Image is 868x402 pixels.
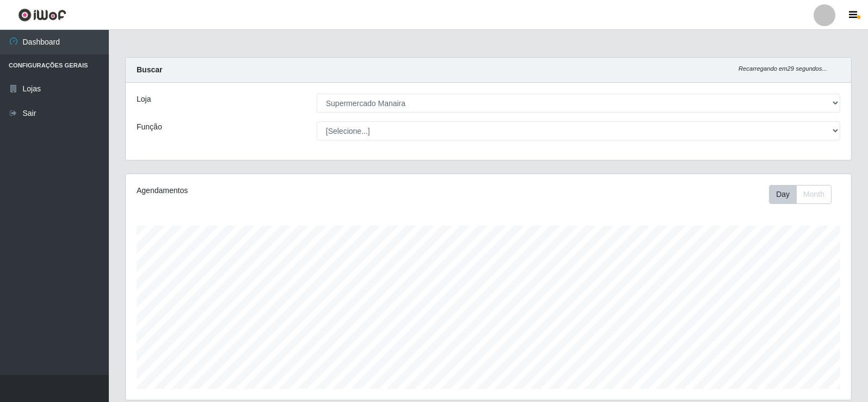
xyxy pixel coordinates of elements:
[137,185,420,196] div: Agendamentos
[137,121,162,133] label: Função
[769,185,797,204] button: Day
[769,185,832,204] div: First group
[137,94,151,105] label: Loja
[18,8,66,22] img: CoreUI Logo
[738,65,827,72] i: Recarregando em 29 segundos...
[137,65,162,74] strong: Buscar
[769,185,840,204] div: Toolbar with button groups
[796,185,832,204] button: Month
